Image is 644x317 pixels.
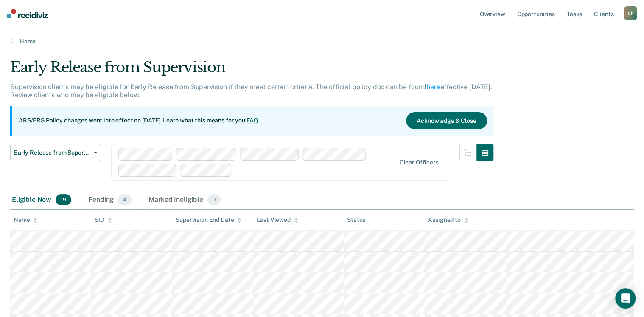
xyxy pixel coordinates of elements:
[257,216,298,224] div: Last Viewed
[10,191,73,209] div: Eligible Now19
[14,216,37,224] div: Name
[624,6,637,20] button: CP
[347,216,365,224] div: Status
[14,149,90,156] span: Early Release from Supervision
[615,288,636,309] div: Open Intercom Messenger
[207,194,221,205] span: 0
[624,6,637,20] div: C P
[19,116,258,125] p: ARS/ERS Policy changes went into effect on [DATE]. Learn what this means for you:
[10,83,492,99] p: Supervision clients may be eligible for Early Release from Supervision if they meet certain crite...
[118,194,132,205] span: 4
[95,216,112,224] div: SID
[399,159,438,166] div: Clear officers
[10,144,101,161] button: Early Release from Supervision
[7,9,48,18] img: Recidiviz
[87,191,133,209] div: Pending4
[426,83,440,91] a: here
[176,216,241,224] div: Supervision End Date
[246,117,258,124] a: FAQ
[56,194,71,205] span: 19
[10,59,493,83] div: Early Release from Supervision
[10,37,634,45] a: Home
[147,191,222,209] div: Marked Ineligible0
[406,112,487,129] button: Acknowledge & Close
[428,216,468,224] div: Assigned to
